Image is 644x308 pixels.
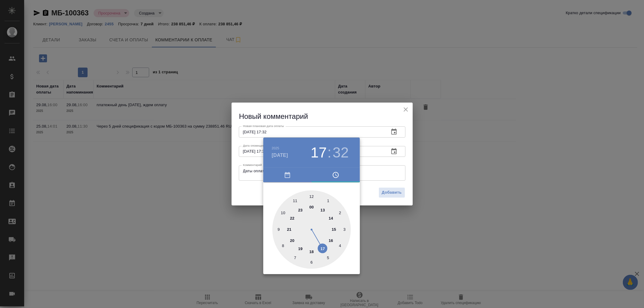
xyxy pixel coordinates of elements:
button: [DATE] [272,152,288,159]
button: 32 [333,144,349,161]
button: 2025 [272,146,279,150]
h3: : [327,144,331,161]
button: 17 [311,144,327,161]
